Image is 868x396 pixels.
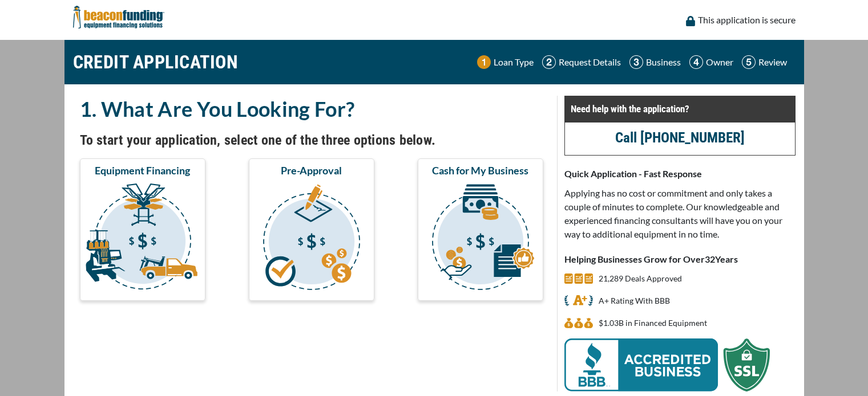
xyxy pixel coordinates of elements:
[281,164,342,177] span: Pre-Approval
[646,55,681,69] p: Business
[564,252,796,266] p: Helping Businesses Grow for Over Years
[432,164,528,177] span: Cash for My Business
[73,46,239,79] h1: CREDIT APPLICATION
[706,55,733,69] p: Owner
[629,55,643,69] img: Step 3
[494,55,534,69] p: Loan Type
[80,158,205,301] button: Equipment Financing
[559,55,621,69] p: Request Details
[571,102,789,116] p: Need help with the application?
[564,338,770,391] img: BBB Acredited Business and SSL Protection
[542,55,556,69] img: Step 2
[80,130,543,150] h4: To start your application, select one of the three options below.
[82,182,203,296] img: Equipment Financing
[418,158,543,301] button: Cash for My Business
[564,186,796,241] p: Applying has no cost or commitment and only takes a couple of minutes to complete. Our knowledgea...
[599,294,670,308] p: A+ Rating With BBB
[564,167,796,181] p: Quick Application - Fast Response
[80,96,543,122] h2: 1. What Are You Looking For?
[95,164,190,177] span: Equipment Financing
[599,272,682,285] p: 21,289 Deals Approved
[599,316,707,330] p: $1.03B in Financed Equipment
[698,13,796,27] p: This application is secure
[251,182,372,296] img: Pre-Approval
[705,254,715,264] span: 32
[420,182,541,296] img: Cash for My Business
[615,129,745,146] a: Call [PHONE_NUMBER]
[686,16,695,26] img: lock icon to convery security
[689,55,703,69] img: Step 4
[249,158,374,301] button: Pre-Approval
[477,55,491,69] img: Step 1
[742,55,756,69] img: Step 5
[758,55,787,69] p: Review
